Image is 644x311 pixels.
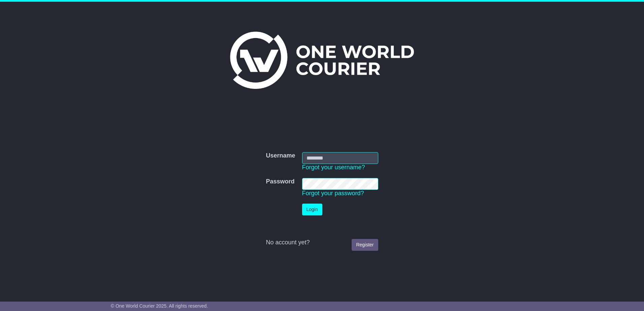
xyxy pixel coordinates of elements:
a: Register [352,239,378,251]
button: Login [302,204,322,215]
label: Password [266,178,294,185]
a: Forgot your password? [302,190,364,197]
a: Forgot your username? [302,164,365,171]
div: No account yet? [266,239,378,246]
img: One World [230,32,414,89]
label: Username [266,152,295,160]
span: © One World Courier 2025. All rights reserved. [111,303,208,309]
